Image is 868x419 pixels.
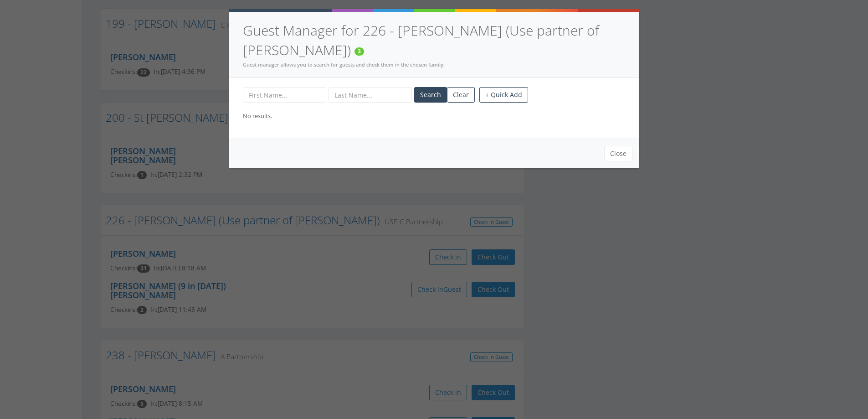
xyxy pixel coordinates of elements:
[243,61,445,68] small: Guest manager allows you to search for guests and check them in the chosen family.
[243,112,626,120] div: No results.
[479,87,528,103] button: + Quick Add
[329,87,412,103] input: Last Name...
[354,47,364,56] span: Number of guests used this calendar month
[447,87,475,103] button: Clear
[414,87,447,103] button: Search
[243,87,326,103] input: First Name...
[604,146,632,161] button: Close
[243,21,626,60] h4: Guest Manager for 226 - [PERSON_NAME] (Use partner of [PERSON_NAME])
